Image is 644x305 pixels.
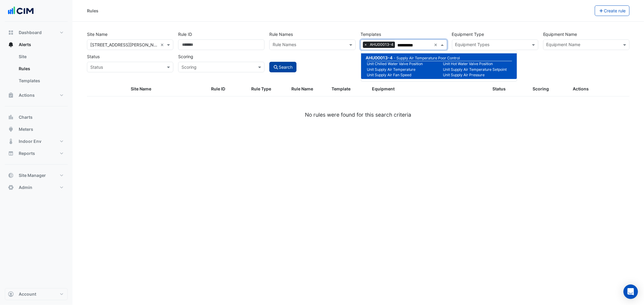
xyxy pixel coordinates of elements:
app-icon: Alerts [8,42,14,48]
small: Unit Chilled Water Valve Position [364,61,440,67]
div: Scoring [533,86,566,93]
div: Equipment [372,86,485,93]
span: Site Manager [19,172,46,178]
label: Site Name [87,29,107,39]
span: Indoor Env [19,138,41,144]
button: Search [269,62,296,72]
a: Site [14,51,68,63]
app-icon: Actions [8,92,14,98]
label: Status [87,51,100,62]
label: Equipment Name [543,29,577,39]
button: Indoor Env [5,135,68,147]
label: Scoring [178,51,193,62]
span: Admin [19,184,32,190]
div: Equipment Name [546,41,581,49]
button: Alerts [5,39,68,51]
span: Dashboard [19,30,42,36]
label: Rule ID [178,29,192,39]
div: No rules were found for this search criteria [87,111,630,119]
button: Charts [5,111,68,123]
span: × [363,42,368,48]
img: Company Logo [7,5,34,17]
small: Unit Supply Air Fan Speed [364,72,440,78]
button: Site Manager [5,169,68,181]
div: Rule Name [292,86,325,93]
span: AHU00013-4 [366,55,393,60]
app-icon: Site Manager [8,172,14,178]
div: Site Name [131,86,204,93]
div: Rule Type [251,86,284,93]
span: Clear [434,42,439,48]
button: Actions [5,89,68,101]
div: Equipment Types [454,41,490,49]
ng-dropdown-panel: Options list [361,51,517,82]
span: Alerts [19,42,31,48]
button: Dashboard [5,27,68,39]
div: Rule ID [211,86,244,93]
small: Unit Supply Air Temperature Setpoint [440,67,516,72]
span: AHU00013-4 [368,42,395,48]
button: Create rule [595,5,630,16]
button: Meters [5,123,68,135]
button: Reports [5,147,68,159]
button: Admin [5,181,68,193]
app-icon: Charts [8,114,14,120]
span: Actions [19,92,35,98]
div: Open Intercom Messenger [623,285,638,299]
div: Rule Names [272,41,296,49]
div: Actions [573,86,626,93]
app-icon: Indoor Env [8,138,14,144]
a: Rules [14,63,68,75]
div: Status [492,86,525,93]
app-icon: Reports [8,150,14,156]
app-icon: Admin [8,184,14,190]
small: Unit Hot Water Valve Position [440,61,516,67]
app-icon: Meters [8,126,14,132]
label: Rule Names [269,29,293,39]
a: Templates [14,75,68,87]
button: Account [5,288,68,300]
div: Rules [87,8,98,14]
label: Equipment Type [452,29,484,39]
span: Charts [19,114,33,120]
span: Account [19,291,36,297]
span: Meters [19,126,33,132]
small: Supply Air Temperature Poor Control [394,56,460,60]
label: Templates [360,29,381,39]
span: Reports [19,150,35,156]
span: Clear [160,42,165,48]
div: Alerts [5,51,68,89]
app-icon: Dashboard [8,30,14,36]
small: Unit Supply Air Pressure [440,72,516,78]
small: Unit Supply Air Temperature [364,67,440,72]
div: Template [332,86,365,93]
